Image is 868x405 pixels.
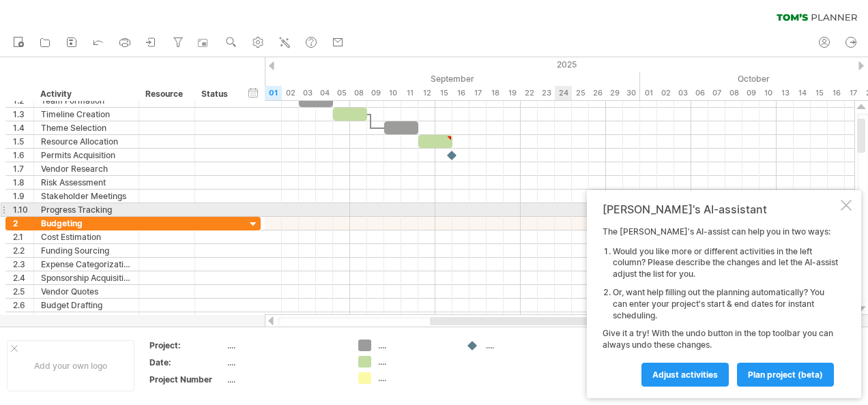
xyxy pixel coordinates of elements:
[227,374,342,385] div: ....
[401,86,418,100] div: Thursday, 11 September 2025
[149,374,225,385] div: Project Number
[13,121,33,134] div: 1.4
[606,86,623,100] div: Monday, 29 September 2025
[555,86,572,100] div: Wednesday, 24 September 2025
[378,372,452,384] div: ....
[41,135,132,148] div: Resource Allocation
[538,86,555,100] div: Tuesday, 23 September 2025
[41,217,132,230] div: Budgeting
[149,340,225,351] div: Project:
[613,246,838,280] li: Would you like more or different activities in the left column? Please describe the changes and l...
[13,162,33,175] div: 1.7
[504,86,521,100] div: Friday, 19 September 2025
[145,87,187,101] div: Resource
[486,340,560,351] div: ....
[811,86,828,100] div: Wednesday, 15 October 2025
[41,108,132,121] div: Timeline Creation
[41,176,132,189] div: Risk Assessment
[13,258,33,271] div: 2.3
[41,285,132,298] div: Vendor Quotes
[589,86,606,100] div: Friday, 26 September 2025
[41,271,132,284] div: Sponsorship Acquisition
[282,86,299,100] div: Tuesday, 2 September 2025
[13,149,33,162] div: 1.6
[435,86,452,100] div: Monday, 15 September 2025
[603,202,838,216] div: [PERSON_NAME]'s AI-assistant
[13,312,33,325] div: 2.7
[418,86,435,100] div: Friday, 12 September 2025
[41,299,132,312] div: Budget Drafting
[7,340,134,391] div: Add your own logo
[13,203,33,216] div: 1.10
[41,162,132,175] div: Vendor Research
[350,86,367,100] div: Monday, 8 September 2025
[641,363,729,387] a: Adjust activities
[333,86,350,100] div: Friday, 5 September 2025
[41,230,132,243] div: Cost Estimation
[41,190,132,202] div: Stakeholder Meetings
[613,287,838,321] li: Or, want help filling out the planning automatically? You can enter your project's start & end da...
[13,285,33,298] div: 2.5
[845,86,862,100] div: Friday, 17 October 2025
[657,86,674,100] div: Thursday, 2 October 2025
[41,149,132,162] div: Permits Acquisition
[367,86,384,100] div: Tuesday, 9 September 2025
[378,340,452,351] div: ....
[725,86,742,100] div: Wednesday, 8 October 2025
[41,312,132,325] div: Contingency Planning
[227,340,342,351] div: ....
[759,86,777,100] div: Friday, 10 October 2025
[378,356,452,367] div: ....
[640,86,657,100] div: Wednesday, 1 October 2025
[828,86,845,100] div: Thursday, 16 October 2025
[41,244,132,257] div: Funding Sourcing
[299,86,316,100] div: Wednesday, 3 September 2025
[603,226,838,386] div: The [PERSON_NAME]'s AI-assist can help you in two ways: Give it a try! With the undo button in th...
[40,87,131,101] div: Activity
[794,86,811,100] div: Tuesday, 14 October 2025
[265,72,640,86] div: September 2025
[41,121,132,134] div: Theme Selection
[13,176,33,189] div: 1.8
[13,244,33,257] div: 2.2
[469,86,487,100] div: Wednesday, 17 September 2025
[674,86,691,100] div: Friday, 3 October 2025
[41,203,132,216] div: Progress Tracking
[41,258,132,271] div: Expense Categorization
[452,86,469,100] div: Tuesday, 16 September 2025
[691,86,708,100] div: Monday, 6 October 2025
[13,217,33,230] div: 2
[13,108,33,121] div: 1.3
[748,370,823,380] span: plan project (beta)
[227,357,342,368] div: ....
[487,86,504,100] div: Thursday, 18 September 2025
[13,135,33,148] div: 1.5
[623,86,640,100] div: Tuesday, 30 September 2025
[652,370,718,380] span: Adjust activities
[384,86,401,100] div: Wednesday, 10 September 2025
[13,190,33,202] div: 1.9
[201,87,231,101] div: Status
[13,271,33,284] div: 2.4
[13,230,33,243] div: 2.1
[742,86,759,100] div: Thursday, 9 October 2025
[777,86,794,100] div: Monday, 13 October 2025
[708,86,725,100] div: Tuesday, 7 October 2025
[13,299,33,312] div: 2.6
[521,86,538,100] div: Monday, 22 September 2025
[149,357,225,368] div: Date:
[316,86,333,100] div: Thursday, 4 September 2025
[572,86,589,100] div: Thursday, 25 September 2025
[265,86,282,100] div: Monday, 1 September 2025
[737,363,834,387] a: plan project (beta)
